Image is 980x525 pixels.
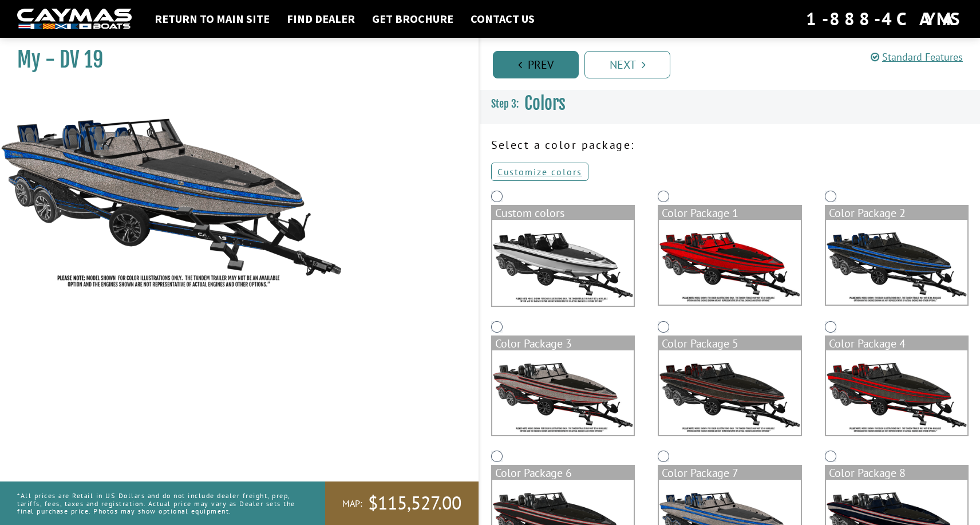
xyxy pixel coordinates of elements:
[659,206,800,220] div: Color Package 1
[493,51,579,78] a: Prev
[584,51,670,78] a: Next
[342,498,362,510] span: MAP:
[368,491,461,515] span: $115,527.00
[491,136,969,153] p: Select a color package:
[149,11,275,26] a: Return to main site
[492,206,634,220] div: Custom colors
[492,337,634,350] div: Color Package 3
[659,350,800,435] img: color_package_375.png
[480,82,980,125] h3: Colors
[325,481,479,525] a: MAP:$115,527.00
[17,486,299,520] p: *All prices are Retail in US Dollars and do not include dealer freight, prep, tariffs, fees, taxe...
[491,163,588,181] a: Customize colors
[826,206,967,220] div: Color Package 2
[465,11,540,26] a: Contact Us
[492,350,634,435] img: color_package_374.png
[806,6,963,31] div: 1-888-4CAYMAS
[826,220,967,305] img: color_package_373.png
[871,50,963,64] a: Standard Features
[492,466,634,480] div: Color Package 6
[659,466,800,480] div: Color Package 7
[659,220,800,305] img: color_package_372.png
[659,337,800,350] div: Color Package 5
[492,220,634,306] img: DV22-Base-Layer.png
[826,350,967,435] img: color_package_376.png
[281,11,361,26] a: Find Dealer
[366,11,459,26] a: Get Brochure
[826,337,967,350] div: Color Package 4
[17,9,132,30] img: white-logo-c9c8dbefe5ff5ceceb0f0178aa75bf4bb51f6bca0971e226c86eb53dfe498488.png
[490,49,980,78] ul: Pagination
[826,466,967,480] div: Color Package 8
[17,47,450,73] h1: My - DV 19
